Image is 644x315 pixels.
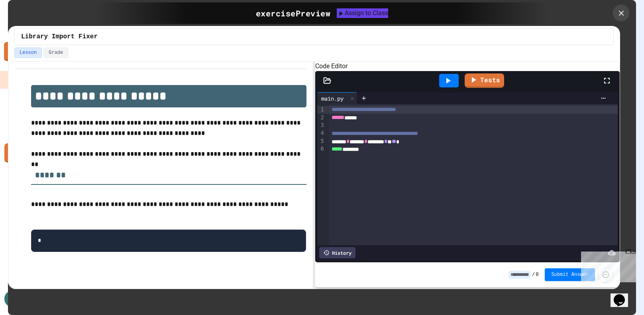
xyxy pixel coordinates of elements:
div: exercise Preview [256,7,331,19]
button: Submit Answer [545,268,595,281]
iframe: chat widget [611,283,636,307]
div: 4 [317,129,325,137]
div: History [319,247,355,258]
iframe: chat widget [578,248,636,282]
div: main.py [317,92,357,104]
div: 5 [317,137,325,145]
span: Submit Answer [551,271,589,278]
div: 6 [317,145,325,153]
h6: Code Editor [315,61,620,71]
button: Grade [43,48,68,58]
div: 1 [317,106,325,114]
div: 2 [317,114,325,122]
div: Chat with us now!Close [3,3,55,51]
span: / [532,271,535,278]
div: 3 [317,121,325,129]
span: Library Import Fixer [21,32,98,42]
button: Assign to Class [337,8,388,18]
a: Tests [465,73,504,88]
div: main.py [317,94,348,103]
span: 0 [536,271,538,278]
button: Lesson [14,48,42,58]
